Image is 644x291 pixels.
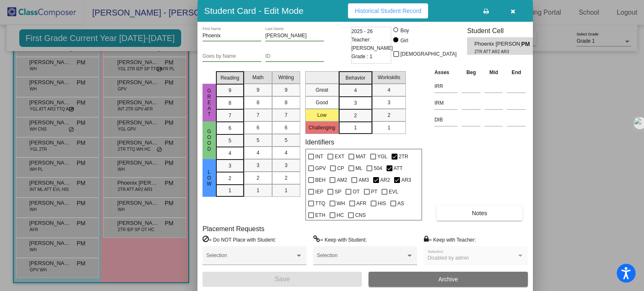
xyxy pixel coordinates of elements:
input: assessment [434,113,457,126]
span: AS [397,198,404,209]
span: 5 [285,136,288,144]
span: Teacher: [PERSON_NAME] [351,36,393,52]
label: = Do NOT Place with Student: [203,235,276,244]
button: Historical Student Record [348,3,428,18]
th: Beg [460,68,483,77]
th: End [505,68,528,77]
span: MAT [356,152,366,162]
span: 5 [229,137,231,144]
span: [DEMOGRAPHIC_DATA] [400,49,457,59]
span: Good [205,129,213,152]
span: 4 [285,149,288,157]
span: Math [252,74,264,81]
span: CP [337,163,344,173]
span: BEH [315,175,326,185]
span: 2TR ATT AR2 AR3 [475,49,515,55]
th: Asses [432,68,460,77]
span: PM [521,40,533,49]
span: AM2 [337,175,347,185]
span: 2 [257,174,260,182]
span: Reading [221,74,239,82]
span: Save [275,276,290,283]
span: TTQ [315,198,325,209]
span: 6 [285,124,288,131]
span: Phoenix [PERSON_NAME] [475,40,521,49]
span: 6 [229,124,231,132]
span: 7 [257,111,260,119]
span: GPV [315,163,326,173]
label: Placement Requests [203,225,265,233]
span: 2 [229,175,231,182]
span: EXT [335,152,344,162]
span: 8 [229,99,231,107]
span: 3 [229,162,231,170]
span: INT [315,152,323,162]
span: 9 [257,86,260,94]
input: goes by name [203,54,261,59]
span: AR3 [401,175,411,185]
span: OT [353,187,360,197]
span: 7 [285,111,288,119]
span: WH [337,198,345,209]
span: Notes [472,210,487,216]
span: 1 [354,124,357,131]
span: 1 [285,187,288,194]
div: Boy [400,27,409,34]
span: 3 [257,162,260,169]
span: HC [337,210,344,220]
span: 2TR [399,152,408,162]
span: 4 [257,149,260,157]
span: 2025 - 26 [351,27,373,36]
span: 6 [257,124,260,131]
span: 4 [387,86,390,94]
span: 3 [354,99,357,107]
span: Great [205,88,213,117]
span: Workskills [378,74,400,81]
span: 3 [387,99,390,106]
span: Historical Student Record [355,8,421,14]
h3: Student Card - Edit Mode [204,5,304,16]
span: AFR [356,198,366,209]
span: Archive [439,276,458,283]
span: 504 [374,163,382,173]
span: 7 [229,112,231,119]
th: Mid [483,68,505,77]
span: Behavior [345,74,365,82]
span: AM3 [358,175,369,185]
span: 1 [387,124,390,131]
span: Grade : 1 [351,52,372,61]
span: 2 [387,111,390,119]
span: 4 [229,149,231,157]
span: 8 [285,99,288,106]
label: = Keep with Student: [313,235,367,244]
span: 9 [229,87,231,94]
span: ML [356,163,363,173]
input: assessment [434,97,457,109]
span: HIS [378,198,386,209]
span: PT [371,187,377,197]
h3: Student Cell [467,27,540,35]
span: IEP [315,187,323,197]
span: 1 [229,187,231,194]
span: 1 [257,187,260,194]
label: = Keep with Teacher: [424,235,476,244]
span: ETH [315,210,325,220]
span: 2 [285,174,288,182]
span: EVL [389,187,398,197]
span: CNS [355,210,366,220]
span: YGL [377,152,387,162]
span: 3 [285,162,288,169]
label: Identifiers [305,138,334,146]
span: AR2 [380,175,390,185]
span: ATT [394,163,403,173]
button: Archive [369,272,528,287]
span: SP [335,187,341,197]
span: Low [205,169,213,187]
button: Save [203,272,362,287]
span: Disabled by admin [428,255,469,261]
input: assessment [434,80,457,93]
span: 2 [354,112,357,119]
button: Notes [436,206,522,221]
span: 8 [257,99,260,106]
span: Writing [278,74,294,81]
